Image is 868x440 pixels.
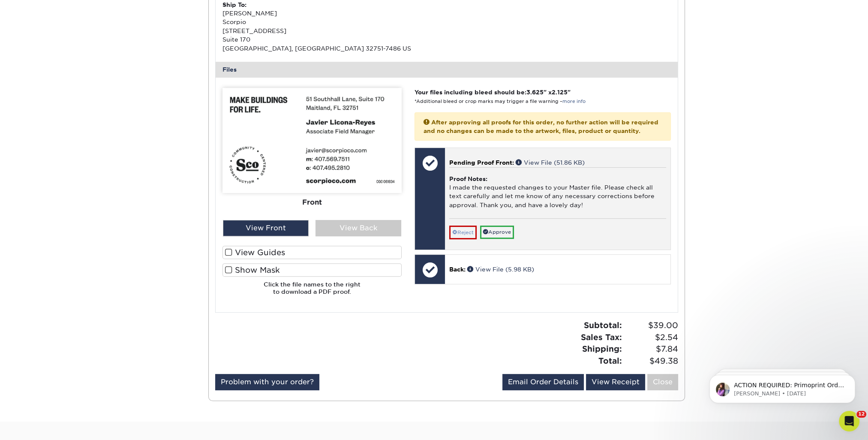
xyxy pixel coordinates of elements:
span: Back: [449,266,466,273]
span: Pending Proof Front: [449,159,514,166]
strong: After approving all proofs for this order, no further action will be required and no changes can ... [423,119,658,134]
a: Problem with your order? [215,374,319,390]
strong: Proof Notes: [449,175,487,182]
a: Approve [480,226,514,239]
div: View Back [315,220,401,236]
strong: Shipping: [582,344,622,353]
a: more info [562,99,586,104]
a: View Receipt [586,374,645,390]
div: Front [222,193,402,211]
iframe: Intercom notifications message [697,357,868,417]
div: I made the requested changes to your Master file. Please check all text carefully and let me know... [449,167,666,218]
label: Show Mask [222,263,402,277]
strong: Ship To: [222,1,246,8]
strong: Sales Tax: [581,332,622,342]
div: View Front [223,220,309,236]
a: View File (51.86 KB) [516,159,585,166]
span: ACTION REQUIRED: Primoprint Order 2594-42147-28593 Thank you for placing your print order with Pr... [37,25,147,228]
span: $39.00 [625,319,678,332]
span: $49.38 [625,355,678,367]
strong: Total: [598,356,622,365]
span: 2.125 [552,89,568,96]
a: Reject [449,226,477,239]
a: Email Order Details [502,374,584,390]
span: $7.84 [625,343,678,355]
strong: Your files including bleed should be: " x " [414,89,571,96]
div: [PERSON_NAME] Scorpio [STREET_ADDRESS] Suite 170 [GEOGRAPHIC_DATA], [GEOGRAPHIC_DATA] 32751-7486 US [222,0,447,53]
small: *Additional bleed or crop marks may trigger a file warning – [414,99,586,104]
label: View Guides [222,246,402,259]
p: Message from Erica, sent 3w ago [37,33,148,41]
div: Files [216,62,678,77]
h6: Click the file names to the right to download a PDF proof. [222,281,402,302]
strong: Subtotal: [584,320,622,330]
a: Close [647,374,678,390]
span: 3.625 [526,89,544,96]
a: View File (5.98 KB) [467,266,534,273]
span: $2.54 [625,332,678,344]
iframe: Intercom live chat [839,411,859,431]
span: 12 [856,411,866,418]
